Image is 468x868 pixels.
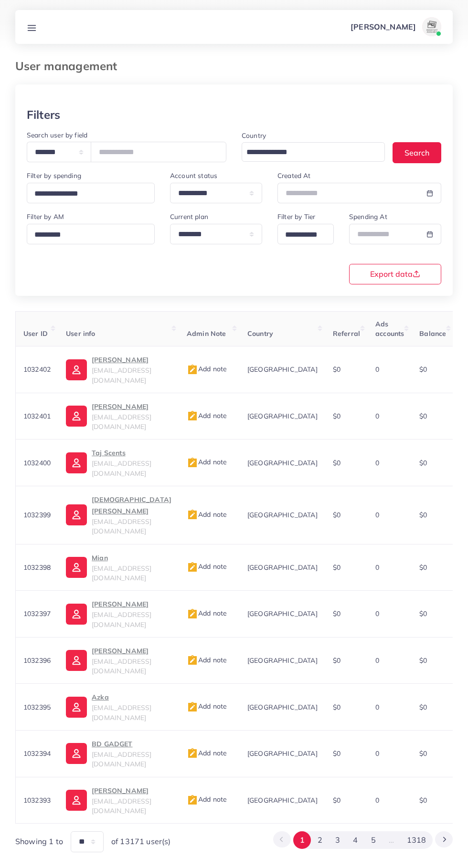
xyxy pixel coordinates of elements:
span: $0 [419,609,427,618]
span: Add note [187,365,227,373]
img: admin_note.cdd0b510.svg [187,655,198,666]
span: 0 [375,703,379,711]
label: Current plan [170,212,208,221]
label: Created At [277,171,311,180]
span: $0 [333,703,340,711]
span: 1032402 [23,365,51,374]
span: 1032398 [23,563,51,572]
label: Country [242,131,266,140]
a: Azka[EMAIL_ADDRESS][DOMAIN_NAME] [66,691,171,722]
p: [PERSON_NAME] [92,401,171,412]
a: [PERSON_NAME][EMAIL_ADDRESS][DOMAIN_NAME] [66,645,171,676]
span: 0 [375,609,379,618]
div: Search for option [27,183,155,203]
span: Admin Note [187,329,226,338]
ul: Pagination [273,831,453,849]
img: admin_note.cdd0b510.svg [187,795,198,806]
span: 0 [375,511,379,519]
span: $0 [419,749,427,758]
img: ic-user-info.36bf1079.svg [66,557,87,578]
span: [GEOGRAPHIC_DATA] [247,511,318,519]
button: Go to page 4 [347,831,364,849]
h3: User management [15,59,125,73]
span: [GEOGRAPHIC_DATA] [247,703,318,711]
span: Referral [333,329,360,338]
span: $0 [419,511,427,519]
p: [DEMOGRAPHIC_DATA][PERSON_NAME] [92,494,171,517]
span: [GEOGRAPHIC_DATA] [247,365,318,374]
span: [EMAIL_ADDRESS][DOMAIN_NAME] [92,459,151,477]
button: Go to page 2 [311,831,329,849]
span: $0 [333,749,340,758]
p: Mian [92,552,171,564]
span: [EMAIL_ADDRESS][DOMAIN_NAME] [92,413,151,431]
span: [EMAIL_ADDRESS][DOMAIN_NAME] [92,797,151,815]
span: $0 [419,412,427,420]
img: admin_note.cdd0b510.svg [187,701,198,713]
span: 0 [375,365,379,374]
span: Add note [187,702,227,711]
span: Add note [187,562,227,571]
span: 0 [375,749,379,758]
span: User ID [23,329,48,338]
span: Add note [187,510,227,519]
p: [PERSON_NAME] [92,645,171,657]
span: [EMAIL_ADDRESS][DOMAIN_NAME] [92,564,151,582]
p: Taj Scents [92,447,171,459]
span: 1032399 [23,511,51,519]
button: Go to next page [435,831,453,847]
span: $0 [419,796,427,805]
input: Search for option [243,145,372,160]
a: [DEMOGRAPHIC_DATA][PERSON_NAME][EMAIL_ADDRESS][DOMAIN_NAME] [66,494,171,536]
span: [GEOGRAPHIC_DATA] [247,412,318,420]
span: 1032395 [23,703,51,711]
p: [PERSON_NAME] [92,354,171,366]
label: Filter by Tier [277,212,315,221]
a: [PERSON_NAME]avatar [345,17,445,36]
a: [PERSON_NAME][EMAIL_ADDRESS][DOMAIN_NAME] [66,354,171,385]
span: 0 [375,796,379,805]
span: [EMAIL_ADDRESS][DOMAIN_NAME] [92,610,151,628]
img: ic-user-info.36bf1079.svg [66,650,87,671]
input: Search for option [31,228,142,242]
span: 0 [375,459,379,467]
span: $0 [419,703,427,711]
span: $0 [419,563,427,572]
span: [GEOGRAPHIC_DATA] [247,563,318,572]
span: Add note [187,795,227,804]
span: $0 [333,365,340,374]
span: [GEOGRAPHIC_DATA] [247,749,318,758]
img: admin_note.cdd0b510.svg [187,410,198,422]
span: Add note [187,458,227,466]
button: Go to page 3 [329,831,347,849]
h3: Filters [27,108,60,122]
label: Filter by AM [27,212,64,221]
span: $0 [333,563,340,572]
a: [PERSON_NAME][EMAIL_ADDRESS][DOMAIN_NAME] [66,401,171,432]
span: 1032394 [23,749,51,758]
span: $0 [333,511,340,519]
span: $0 [419,459,427,467]
p: BD GADGET [92,738,171,750]
p: [PERSON_NAME] [351,21,416,32]
span: 1032397 [23,609,51,618]
img: ic-user-info.36bf1079.svg [66,504,87,525]
p: [PERSON_NAME] [92,785,171,796]
button: Go to page 1 [293,831,311,849]
span: [GEOGRAPHIC_DATA] [247,656,318,665]
img: ic-user-info.36bf1079.svg [66,743,87,764]
span: [EMAIL_ADDRESS][DOMAIN_NAME] [92,750,151,768]
span: $0 [333,459,340,467]
span: $0 [333,656,340,665]
span: 1032393 [23,796,51,805]
a: [PERSON_NAME][EMAIL_ADDRESS][DOMAIN_NAME] [66,785,171,816]
button: Go to page 1318 [401,831,433,849]
span: [GEOGRAPHIC_DATA] [247,796,318,805]
span: 1032396 [23,656,51,665]
span: Add note [187,609,227,617]
span: User info [66,329,95,338]
img: ic-user-info.36bf1079.svg [66,604,87,625]
span: [EMAIL_ADDRESS][DOMAIN_NAME] [92,657,151,675]
span: [GEOGRAPHIC_DATA] [247,459,318,467]
span: Balance [419,329,446,338]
